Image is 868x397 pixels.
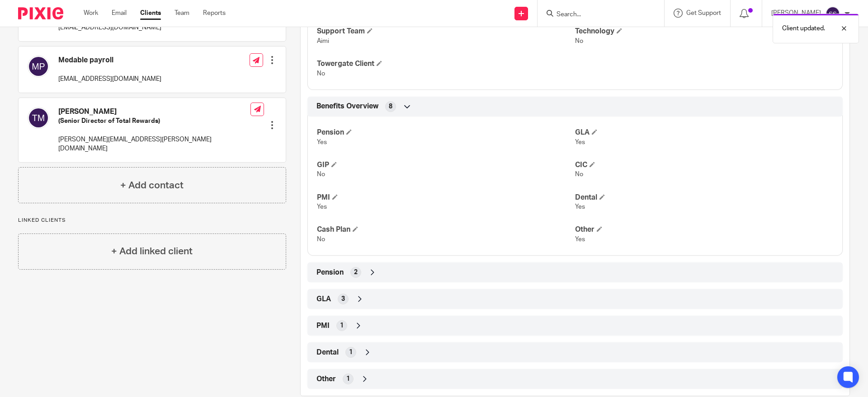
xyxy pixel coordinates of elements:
[575,193,833,202] h4: Dental
[341,294,345,304] span: 3
[575,171,583,177] span: No
[317,171,325,177] span: No
[120,178,184,192] h4: + Add contact
[389,102,392,111] span: 8
[349,348,353,357] span: 1
[346,374,350,383] span: 1
[340,321,344,330] span: 1
[58,56,161,65] h4: Medable payroll
[317,59,575,69] h4: Towergate Client
[58,135,250,154] p: [PERSON_NAME][EMAIL_ADDRESS][PERSON_NAME][DOMAIN_NAME]
[58,117,250,126] h5: (Senior Director of Total Rewards)
[175,9,189,18] a: Team
[316,294,331,304] span: GLA
[826,6,840,21] img: svg%3E
[316,102,378,111] span: Benefits Overview
[58,23,161,32] p: [EMAIL_ADDRESS][DOMAIN_NAME]
[18,217,286,224] p: Linked clients
[84,9,98,18] a: Work
[317,70,325,77] span: No
[317,236,325,243] span: No
[354,268,358,277] span: 2
[58,107,250,117] h4: [PERSON_NAME]
[111,244,193,258] h4: + Add linked client
[28,56,49,77] img: svg%3E
[140,9,161,18] a: Clients
[316,268,344,277] span: Pension
[316,321,330,331] span: PMI
[782,24,825,33] p: Client updated.
[203,9,226,18] a: Reports
[18,7,63,19] img: Pixie
[575,38,583,44] span: No
[316,348,339,357] span: Dental
[317,225,575,234] h4: Cash Plan
[317,128,575,137] h4: Pension
[317,38,329,44] span: Aimi
[112,9,127,18] a: Email
[575,139,585,145] span: Yes
[317,160,575,170] h4: GIP
[317,204,327,210] span: Yes
[575,204,585,210] span: Yes
[575,160,833,170] h4: CIC
[316,374,336,384] span: Other
[317,139,327,145] span: Yes
[317,27,575,36] h4: Support Team
[58,75,161,84] p: [EMAIL_ADDRESS][DOMAIN_NAME]
[575,128,833,137] h4: GLA
[575,236,585,243] span: Yes
[575,225,833,234] h4: Other
[317,193,575,202] h4: PMI
[28,107,49,129] img: svg%3E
